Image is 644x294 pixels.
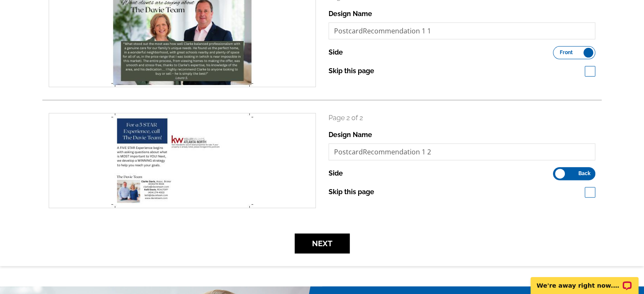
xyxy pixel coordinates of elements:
[329,47,343,58] label: Side
[329,22,596,39] input: File Name
[329,143,596,160] input: File Name
[329,168,343,179] label: Side
[295,234,350,253] button: Next
[329,66,374,76] label: Skip this page
[578,171,591,176] span: Back
[329,130,372,140] label: Design Name
[329,9,372,19] label: Design Name
[525,267,644,294] iframe: LiveChat chat widget
[560,50,573,55] span: Front
[329,187,374,197] label: Skip this page
[329,113,596,123] p: Page 2 of 2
